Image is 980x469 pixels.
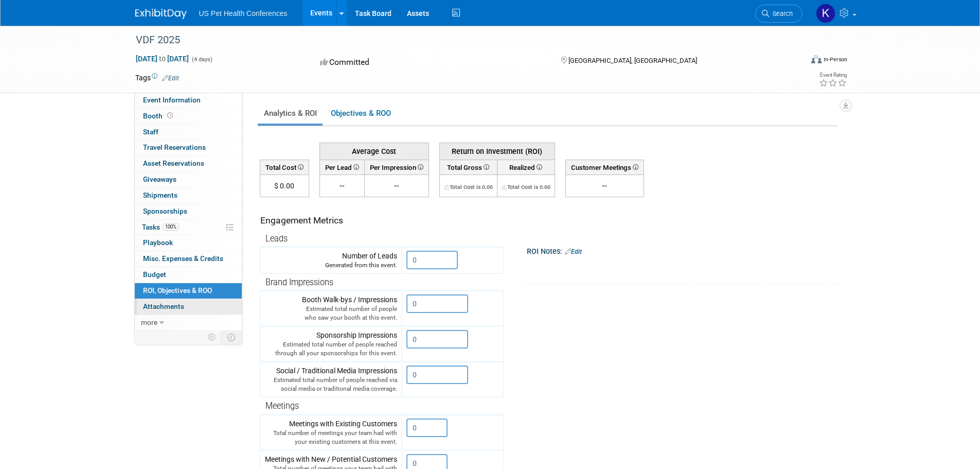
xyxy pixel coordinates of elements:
[811,55,822,63] img: Format-Inperson.png
[444,181,493,191] div: The Total Cost for this event needs to be greater than 0.00 in order for ROI to get calculated. S...
[565,248,582,255] a: Edit
[143,302,184,310] span: Attachments
[364,160,429,175] th: Per Impression
[221,331,242,344] td: Toggle Event Tabs
[203,331,221,344] td: Personalize Event Tab Strip
[135,140,242,155] a: Travel Reservations
[135,204,242,219] a: Sponsorships
[265,234,288,244] span: Leads
[258,103,323,124] a: Analytics & ROI
[143,143,206,151] span: Travel Reservations
[819,73,847,78] div: Event Rating
[497,160,555,175] th: Realized
[769,10,793,18] span: Search
[135,125,242,140] a: Staff
[141,318,157,326] span: more
[265,277,333,287] span: Brand Impressions
[143,128,158,136] span: Staff
[143,286,212,294] span: ROI, Objectives & ROO
[143,159,204,167] span: Asset Reservations
[319,143,429,160] th: Average Cost
[143,270,166,279] span: Budget
[565,160,644,175] th: Customer Meetings
[265,294,397,322] div: Booth Walk-bys / Impressions
[143,238,173,247] span: Playbook
[191,56,212,63] span: (4 days)
[135,73,179,83] td: Tags
[260,175,309,197] td: $ 0.00
[132,31,787,49] div: VDF 2025
[135,54,189,63] span: [DATE] [DATE]
[319,160,364,175] th: Per Lead
[742,54,848,69] div: Event Format
[135,172,242,187] a: Giveaways
[439,143,555,160] th: Return on Investment (ROI)
[143,207,187,215] span: Sponsorships
[135,235,242,251] a: Playbook
[265,429,397,446] div: Total number of meetings your team had with your existing customers at this event.
[439,160,497,175] th: Total Gross
[135,220,242,235] a: Tasks100%
[260,214,500,227] div: Engagement Metrics
[394,182,399,190] span: --
[823,56,847,63] div: In-Person
[755,5,803,23] a: Search
[325,103,397,124] a: Objectives & ROO
[502,181,550,191] div: The Total Cost for this event needs to be greater than 0.00 in order for ROI to get calculated. S...
[135,9,187,19] img: ExhibitDay
[199,9,288,18] span: US Pet Health Conferences
[143,191,177,199] span: Shipments
[162,75,179,82] a: Edit
[135,156,242,171] a: Asset Reservations
[135,283,242,299] a: ROI, Objectives & ROO
[265,366,397,393] div: Social / Traditional Media Impressions
[135,93,242,108] a: Event Information
[157,55,167,63] span: to
[265,305,397,322] div: Estimated total number of people who saw your booth at this event.
[135,188,242,203] a: Shipments
[265,376,397,393] div: Estimated total number of people reached via social media or traditional media coverage.
[265,251,397,270] div: Number of Leads
[265,261,397,270] div: Generated from this event.
[135,109,242,124] a: Booth
[527,244,842,257] div: ROI Notes:
[265,401,299,411] span: Meetings
[265,340,397,358] div: Estimated total number of people reached through all your sponsorships for this event.
[163,223,179,231] span: 100%
[143,112,175,120] span: Booth
[265,419,397,446] div: Meetings with Existing Customers
[165,112,175,119] span: Booth not reserved yet
[143,96,201,104] span: Event Information
[135,267,242,283] a: Budget
[142,223,179,231] span: Tasks
[265,330,397,358] div: Sponsorship Impressions
[317,54,544,72] div: Committed
[143,254,223,263] span: Misc. Expenses & Credits
[570,181,639,191] div: --
[135,299,242,315] a: Attachments
[143,175,176,183] span: Giveaways
[568,57,697,64] span: [GEOGRAPHIC_DATA], [GEOGRAPHIC_DATA]
[260,160,309,175] th: Total Cost
[340,182,345,190] span: --
[135,315,242,331] a: more
[135,251,242,267] a: Misc. Expenses & Credits
[816,4,835,23] img: Kyle Miguel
